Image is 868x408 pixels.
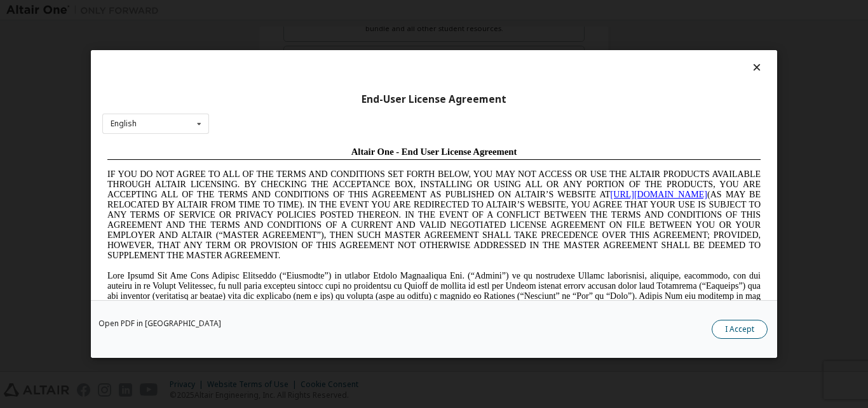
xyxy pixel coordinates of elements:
div: English [111,120,137,128]
span: Altair One - End User License Agreement [249,5,415,15]
span: IF YOU DO NOT AGREE TO ALL OF THE TERMS AND CONDITIONS SET FORTH BELOW, YOU MAY NOT ACCESS OR USE... [5,28,658,119]
a: Open PDF in [GEOGRAPHIC_DATA] [98,320,221,327]
span: Lore Ipsumd Sit Ame Cons Adipisc Elitseddo (“Eiusmodte”) in utlabor Etdolo Magnaaliqua Eni. (“Adm... [5,129,658,220]
a: [URL][DOMAIN_NAME] [508,48,605,58]
div: End-User License Agreement [102,93,766,106]
button: I Accept [712,320,768,339]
